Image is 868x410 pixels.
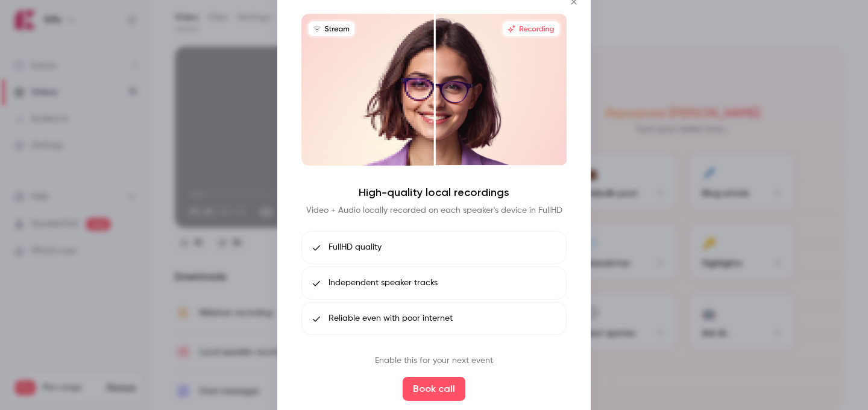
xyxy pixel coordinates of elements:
p: Video + Audio locally recorded on each speaker's device in FullHD [306,204,562,216]
button: Book call [403,377,465,401]
span: FullHD quality [329,241,382,254]
p: Enable this for your next event [375,355,493,367]
h4: High-quality local recordings [359,185,509,200]
span: Reliable even with poor internet [329,312,453,325]
span: Independent speaker tracks [329,277,438,289]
